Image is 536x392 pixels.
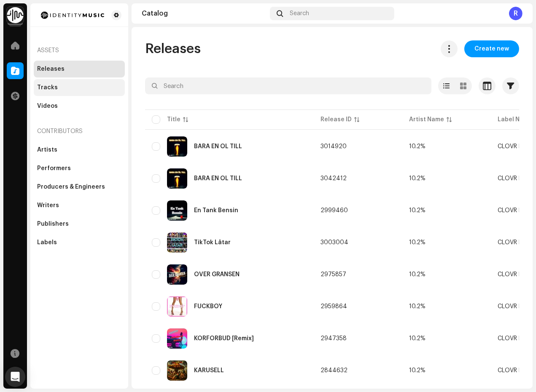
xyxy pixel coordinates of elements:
[409,240,426,245] div: 10.2%
[34,79,125,96] re-m-nav-item: Tracks
[321,144,347,149] span: 3014920
[409,368,484,373] span: 10.2%
[409,176,426,181] div: 10.2%
[145,40,201,57] span: Releases
[37,221,69,227] div: Publishers
[37,202,59,209] div: Writers
[321,240,348,245] span: 3003004
[142,10,267,17] div: Catalog
[167,200,187,221] img: 901e9484-2a16-47b0-b836-a7d037795e0e
[37,84,58,91] div: Tracks
[509,7,523,20] div: R
[321,272,346,277] span: 2975857
[321,208,348,213] span: 2999460
[474,40,509,57] span: Create new
[409,304,484,309] span: 10.2%
[34,61,125,77] re-m-nav-item: Releases
[321,304,347,309] span: 2959864
[167,360,187,381] img: 4307880e-f33a-4f6a-8a01-825f5bacc0fe
[167,115,180,124] div: Title
[34,216,125,232] re-m-nav-item: Publishers
[321,336,347,341] span: 2947358
[409,208,426,213] div: 10.2%
[409,272,484,277] span: 10.2%
[194,208,238,213] div: En Tank Bensin
[34,98,125,115] re-m-nav-item: Videos
[37,184,105,190] div: Producers & Engineers
[37,239,57,246] div: Labels
[145,77,431,94] input: Search
[167,232,187,253] img: 26a44b68-ad8a-48b4-aa93-b04cd82f0e31
[409,304,426,309] div: 10.2%
[167,264,187,285] img: 6d5cdc73-fed7-4bb3-a537-b2029ef5da76
[409,368,426,373] div: 10.2%
[37,147,57,153] div: Artists
[34,179,125,195] re-m-nav-item: Producers & Engineers
[321,115,352,124] div: Release ID
[290,10,309,17] span: Search
[409,240,484,245] span: 10.2%
[194,272,240,277] div: ÖVER GRÄNSEN
[167,168,187,189] img: 0d4df8ec-e05a-4e18-924f-ace2d00b87b1
[194,336,254,341] div: KÖRFÖRBUD [Remix]
[409,336,484,341] span: 10.2%
[409,144,426,149] div: 10.2%
[194,176,242,181] div: BARA EN ÖL TILL
[321,368,347,373] span: 2844632
[5,367,25,387] div: Open Intercom Messenger
[37,10,108,20] img: 185c913a-8839-411b-a7b9-bf647bcb215e
[167,328,187,349] img: e1ebf696-a84f-4408-829b-02d31077c59c
[34,121,125,141] re-a-nav-header: Contributors
[34,40,125,61] re-a-nav-header: Assets
[34,197,125,214] re-m-nav-item: Writers
[37,66,65,72] div: Releases
[409,272,426,277] div: 10.2%
[464,40,519,57] button: Create new
[409,176,484,181] span: 10.2%
[37,103,58,109] div: Videos
[167,136,187,157] img: d5aa57a9-7cc2-4af1-b1c0-4a544015bc69
[7,7,24,24] img: 0f74c21f-6d1c-4dbc-9196-dbddad53419e
[409,208,484,213] span: 10.2%
[194,144,242,149] div: BARA EN ÖL TILL
[409,144,484,149] span: 10.2%
[167,296,187,317] img: 31fce1b5-569a-438a-a22f-79218c81bc0c
[37,165,71,172] div: Performers
[409,336,426,341] div: 10.2%
[194,368,224,373] div: KARUSELL
[34,160,125,177] re-m-nav-item: Performers
[194,240,231,245] div: TikTok Låtar
[34,141,125,158] re-m-nav-item: Artists
[321,176,347,181] span: 3042412
[498,115,532,124] div: Label Name
[194,304,222,309] div: FUCKBOY
[34,234,125,251] re-m-nav-item: Labels
[409,115,444,124] div: Artist Name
